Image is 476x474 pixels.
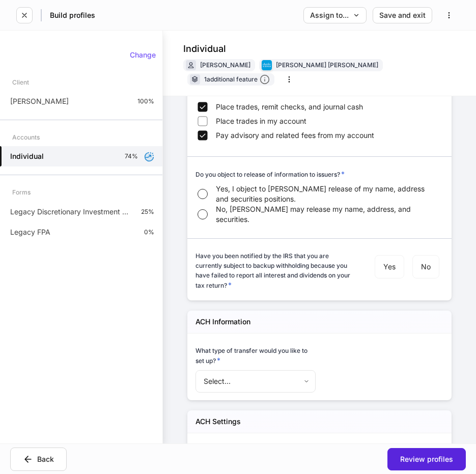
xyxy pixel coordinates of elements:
div: Accounts [12,128,40,146]
h5: Individual [10,151,44,161]
h5: Build profiles [50,10,95,20]
p: 0% [144,228,154,236]
div: Change [130,51,156,59]
p: 100% [137,97,154,105]
div: Forms [12,183,31,201]
div: Select... [195,370,315,393]
div: Client [12,73,29,91]
div: Back [23,454,54,464]
h6: Do you object to release of information to issuers? [195,169,345,179]
div: Review profiles [400,456,453,463]
div: Save and exit [379,12,426,19]
p: 74% [125,152,138,160]
span: Yes, I object to [PERSON_NAME] release of my name, address and securities positions. [216,184,431,204]
p: 25% [141,208,154,216]
div: 1 additional feature [204,74,270,85]
div: [PERSON_NAME] [200,60,250,70]
div: [PERSON_NAME] [PERSON_NAME] [276,60,378,70]
h6: What type of transfer would you like to set up? [195,346,316,366]
p: [PERSON_NAME] [10,96,69,106]
h5: ACH Information [195,317,250,327]
span: Place trades, remit checks, and journal cash [216,102,363,112]
button: Review profiles [387,448,466,470]
img: charles-schwab-BFYFdbvS.png [262,60,272,70]
span: Place trades in my account [216,116,306,126]
p: Legacy Discretionary Investment Advisory Agreement [10,207,133,217]
h5: ACH Settings [195,416,241,427]
button: Back [10,448,67,471]
h6: Have you been notified by the IRS that you are currently subject to backup withholding because yo... [195,251,350,291]
div: Assign to... [310,12,360,19]
button: Save and exit [373,7,432,23]
span: Pay advisory and related fees from my account [216,130,374,141]
button: Assign to... [303,7,367,23]
span: No, [PERSON_NAME] may release my name, address, and securities. [216,204,431,225]
button: Change [123,47,162,63]
h4: Individual [183,43,226,55]
p: Legacy FPA [10,227,50,237]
